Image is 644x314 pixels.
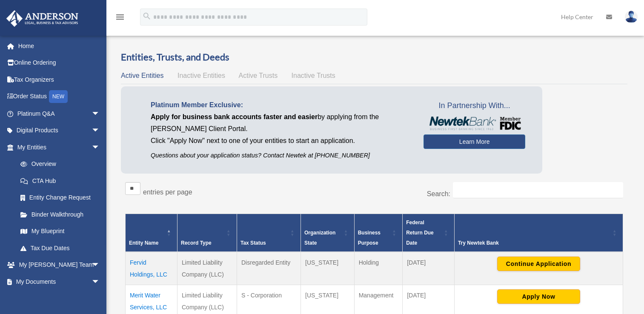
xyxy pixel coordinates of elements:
p: Platinum Member Exclusive: [151,99,411,111]
span: Entity Name [129,240,158,246]
label: entries per page [143,188,192,196]
img: User Pic [625,11,638,23]
a: My Documentsarrow_drop_down [6,273,113,290]
a: Tax Organizers [6,71,113,88]
td: Holding [354,252,402,285]
span: Tax Status [240,240,266,246]
span: arrow_drop_down [92,273,109,291]
a: Binder Walkthrough [12,206,109,223]
img: NewtekBankLogoSM.png [428,117,521,130]
span: Active Trusts [239,72,278,79]
a: Online Ordering [6,54,113,71]
th: Record Type: Activate to sort [177,214,237,252]
a: My Entitiesarrow_drop_down [6,139,109,156]
p: Click "Apply Now" next to one of your entities to start an application. [151,135,411,147]
th: Federal Return Due Date: Activate to sort [403,214,455,252]
span: Federal Return Due Date [406,220,434,246]
td: Fervid Holdings, LLC [126,252,177,285]
th: Try Newtek Bank : Activate to sort [454,214,623,252]
i: search [142,11,152,21]
a: Order StatusNEW [6,88,113,106]
div: Try Newtek Bank [458,238,610,248]
td: [US_STATE] [301,252,355,285]
th: Entity Name: Activate to invert sorting [126,214,177,252]
span: Inactive Trusts [292,72,335,79]
th: Business Purpose: Activate to sort [354,214,402,252]
label: Search: [427,190,450,197]
td: Disregarded Entity [237,252,301,285]
div: NEW [49,90,68,103]
span: arrow_drop_down [92,139,109,156]
p: by applying from the [PERSON_NAME] Client Portal. [151,111,411,135]
span: arrow_drop_down [92,105,109,123]
span: Active Entities [121,72,163,79]
img: Anderson Advisors Platinum Portal [4,10,81,27]
span: Business Purpose [358,230,381,246]
a: CTA Hub [12,172,109,189]
a: My [PERSON_NAME] Teamarrow_drop_down [6,257,113,274]
span: Organization State [304,230,335,246]
button: Apply Now [497,289,580,304]
span: arrow_drop_down [92,257,109,274]
a: Entity Change Request [12,189,109,206]
span: In Partnership With... [424,99,525,113]
a: menu [115,15,125,22]
a: Home [6,37,113,54]
a: Tax Due Dates [12,240,109,257]
td: [DATE] [403,252,455,285]
span: Inactive Entities [177,72,225,79]
a: Digital Productsarrow_drop_down [6,122,113,139]
th: Organization State: Activate to sort [301,214,355,252]
button: Continue Application [497,257,580,271]
a: My Blueprint [12,223,109,240]
span: Apply for business bank accounts faster and easier [151,113,318,120]
p: Questions about your application status? Contact Newtek at [PHONE_NUMBER] [151,150,411,161]
a: Platinum Q&Aarrow_drop_down [6,105,113,122]
h3: Entities, Trusts, and Deeds [121,51,627,64]
i: menu [115,12,125,22]
a: Overview [12,156,104,173]
span: arrow_drop_down [92,122,109,140]
td: Limited Liability Company (LLC) [177,252,237,285]
th: Tax Status: Activate to sort [237,214,301,252]
a: Learn More [424,134,525,149]
span: Record Type [181,240,212,246]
